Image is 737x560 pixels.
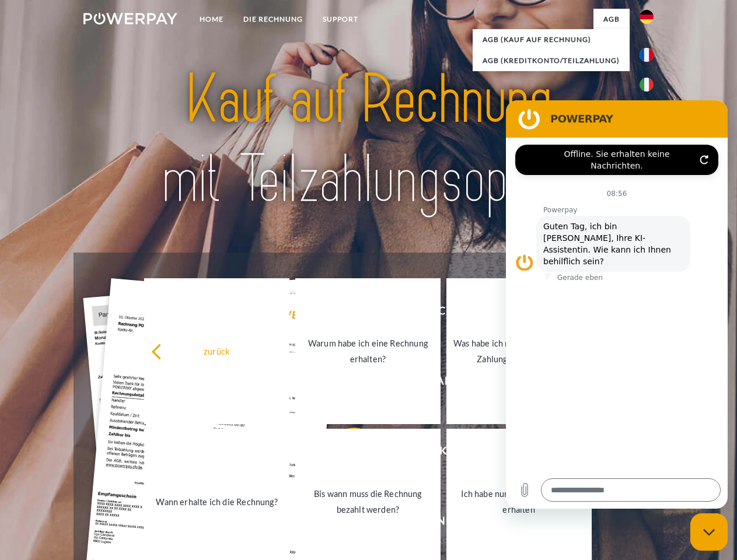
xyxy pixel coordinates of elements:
[640,78,654,92] img: it
[473,29,630,50] a: AGB (Kauf auf Rechnung)
[83,13,177,24] img: logo-powerpay-white.svg
[151,343,282,359] div: zurück
[446,278,592,424] a: Was habe ich noch offen, ist meine Zahlung eingegangen?
[640,10,654,24] img: de
[690,513,728,551] iframe: Schaltfläche zum Öffnen des Messaging-Fensters; Konversation läuft
[302,486,434,517] div: Bis wann muss die Rechnung bezahlt werden?
[151,494,282,509] div: Wann erhalte ich die Rechnung?
[111,56,626,223] img: title-powerpay_de.svg
[473,50,630,71] a: AGB (Kreditkonto/Teilzahlung)
[313,9,368,30] a: SUPPORT
[233,9,313,30] a: DIE RECHNUNG
[593,9,630,30] a: agb
[506,100,728,509] iframe: Messaging-Fenster
[302,335,434,367] div: Warum habe ich eine Rechnung erhalten?
[453,486,585,517] div: Ich habe nur eine Teillieferung erhalten
[453,335,585,367] div: Was habe ich noch offen, ist meine Zahlung eingegangen?
[190,9,233,30] a: Home
[640,48,654,62] img: fr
